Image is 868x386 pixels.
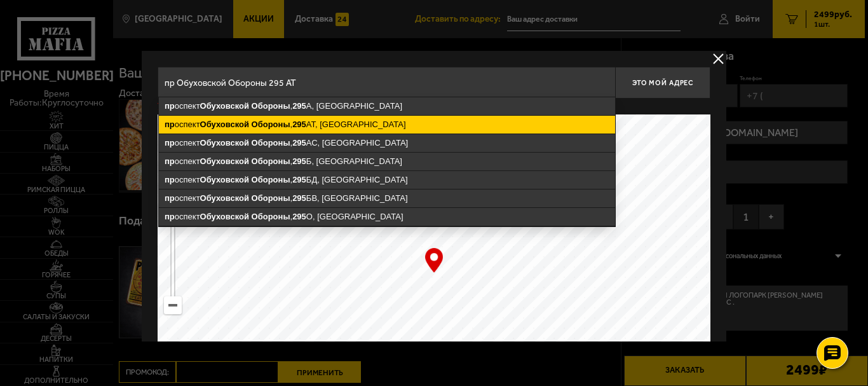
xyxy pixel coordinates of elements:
[200,101,249,111] ymaps: Обуховской
[292,212,306,221] ymaps: 295
[252,212,290,221] ymaps: Обороны
[292,156,306,166] ymaps: 295
[159,190,615,207] ymaps: оспект , БВ, [GEOGRAPHIC_DATA]
[159,208,615,226] ymaps: оспект , О, [GEOGRAPHIC_DATA]
[159,97,615,115] ymaps: оспект , А, [GEOGRAPHIC_DATA]
[200,193,249,203] ymaps: Обуховской
[252,193,290,203] ymaps: Обороны
[200,175,249,184] ymaps: Обуховской
[200,212,249,221] ymaps: Обуховской
[292,138,306,148] ymaps: 295
[159,116,615,134] ymaps: оспект , АТ, [GEOGRAPHIC_DATA]
[165,120,175,129] ymaps: пр
[165,212,175,221] ymaps: пр
[159,171,615,189] ymaps: оспект , БД, [GEOGRAPHIC_DATA]
[165,138,175,148] ymaps: пр
[158,67,615,99] input: Введите адрес доставки
[292,101,306,111] ymaps: 295
[615,67,710,99] button: Это мой адрес
[159,134,615,152] ymaps: оспект , АС, [GEOGRAPHIC_DATA]
[200,138,249,148] ymaps: Обуховской
[252,120,290,129] ymaps: Обороны
[252,156,290,166] ymaps: Обороны
[165,156,175,166] ymaps: пр
[710,51,726,67] button: delivery type
[292,120,306,129] ymaps: 295
[632,79,693,87] span: Это мой адрес
[158,102,337,112] p: Укажите дом на карте или в поле ввода
[200,120,249,129] ymaps: Обуховской
[159,153,615,170] ymaps: оспект , Б, [GEOGRAPHIC_DATA]
[200,156,249,166] ymaps: Обуховской
[165,175,175,184] ymaps: пр
[252,101,290,111] ymaps: Обороны
[165,193,175,203] ymaps: пр
[292,175,306,184] ymaps: 295
[292,193,306,203] ymaps: 295
[252,175,290,184] ymaps: Обороны
[252,138,290,148] ymaps: Обороны
[165,101,175,111] ymaps: пр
